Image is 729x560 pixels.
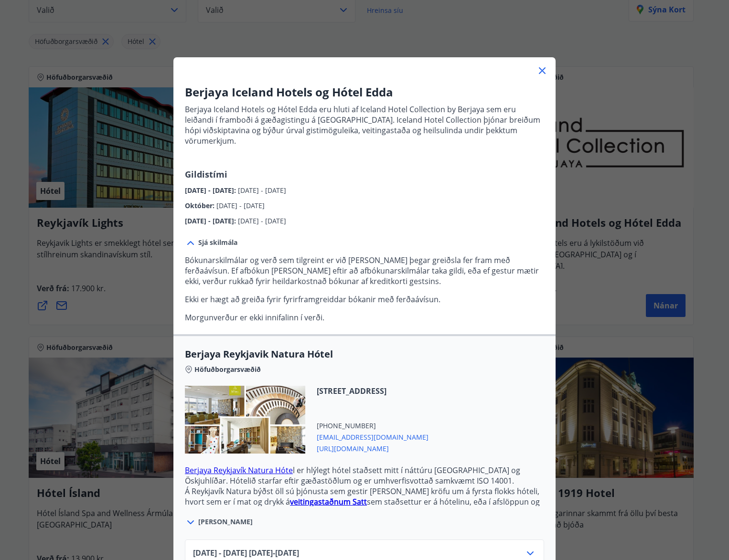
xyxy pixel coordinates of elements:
span: [DATE] - [DATE] [216,201,265,210]
span: [STREET_ADDRESS] [317,386,429,396]
h3: Berjaya Iceland Hotels og Hótel Edda [185,84,544,100]
span: Berjaya Reykjavik Natura Hótel [185,348,544,361]
span: [PERSON_NAME] [198,517,253,527]
span: [PHONE_NUMBER] [317,421,429,431]
span: [DATE] - [DATE] [DATE] - [DATE] [193,548,299,559]
p: Á Reykjavík Natura býðst öll sú þjónusta sem gestir [PERSON_NAME] kröfu um á fyrsta flokks hóteli... [185,486,544,518]
span: [DATE] - [DATE] [238,216,286,225]
span: [DATE] - [DATE] [238,186,286,195]
p: Berjaya Iceland Hotels og Hótel Edda eru hluti af Iceland Hotel Collection by Berjaya sem eru lei... [185,104,544,146]
p: l er hlýlegt hótel staðsett mitt í náttúru [GEOGRAPHIC_DATA] og Öskjuhlíðar. Hótelið starfar efti... [185,465,544,486]
span: [DATE] - [DATE] : [185,186,238,195]
p: Bókunarskilmálar og verð sem tilgreint er við [PERSON_NAME] þegar greiðsla fer fram með ferðaávís... [185,255,544,286]
span: [URL][DOMAIN_NAME] [317,442,429,454]
span: Höfuðborgarsvæðið [194,365,261,374]
a: veitingastaðnum Satt [290,497,367,507]
span: Október : [185,201,216,210]
span: Gildistími [185,169,227,180]
a: Berjaya Reykjavík Natura Hóte [185,465,293,475]
span: [EMAIL_ADDRESS][DOMAIN_NAME] [317,431,429,442]
p: Morgunverður er ekki innifalinn í verði. [185,312,544,323]
span: Sjá skilmála [198,238,237,247]
span: [DATE] - [DATE] : [185,216,238,225]
p: Ekki er hægt að greiða fyrir fyrirframgreiddar bókanir með ferðaávísun. [185,294,544,305]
